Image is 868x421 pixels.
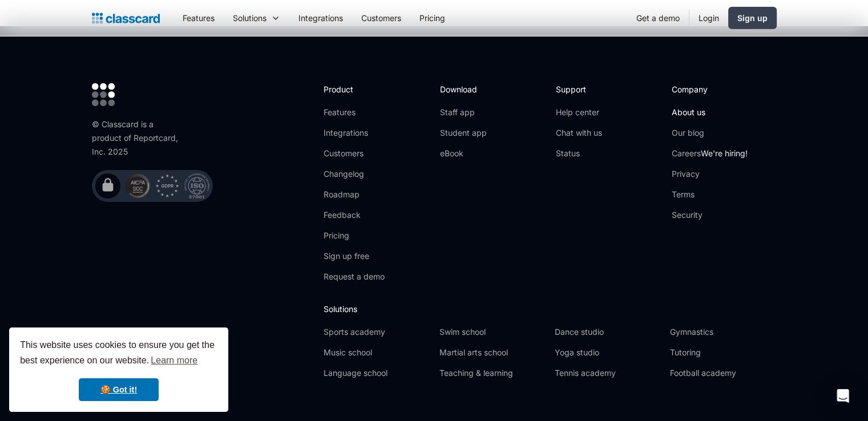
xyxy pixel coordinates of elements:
[555,347,661,358] a: Yoga studio
[439,347,545,358] a: Martial arts school
[672,209,748,221] a: Security
[670,367,776,379] a: Football academy
[92,118,183,159] div: © Classcard is a product of Reportcard, Inc. 2025
[556,107,602,118] a: Help center
[79,378,159,401] a: dismiss cookie message
[701,148,748,158] span: We're hiring!
[324,127,385,139] a: Integrations
[410,5,454,31] a: Pricing
[324,83,385,95] h2: Product
[92,10,160,26] a: home
[324,107,385,118] a: Features
[689,5,728,31] a: Login
[670,326,776,338] a: Gymnastics
[324,189,385,200] a: Roadmap
[672,168,748,180] a: Privacy
[173,5,224,31] a: Features
[20,338,217,369] span: This website uses cookies to ensure you get the best experience on our website.
[324,271,385,282] a: Request a demo
[439,83,486,95] h2: Download
[556,148,602,159] a: Status
[352,5,410,31] a: Customers
[829,382,857,410] div: Open Intercom Messenger
[324,326,430,338] a: Sports academy
[672,189,748,200] a: Terms
[670,347,776,358] a: Tutoring
[324,250,385,262] a: Sign up free
[556,83,602,95] h2: Support
[324,168,385,180] a: Changelog
[289,5,352,31] a: Integrations
[627,5,689,31] a: Get a demo
[672,148,748,159] a: CareersWe're hiring!
[324,209,385,221] a: Feedback
[233,12,267,24] div: Solutions
[672,127,748,139] a: Our blog
[439,326,545,338] a: Swim school
[728,7,777,29] a: Sign up
[555,326,661,338] a: Dance studio
[555,367,661,379] a: Tennis academy
[439,148,486,159] a: eBook
[149,352,199,369] a: learn more about cookies
[324,148,385,159] a: Customers
[9,327,228,412] div: cookieconsent
[224,5,289,31] div: Solutions
[324,347,430,358] a: Music school
[324,230,385,241] a: Pricing
[324,303,776,315] h2: Solutions
[556,127,602,139] a: Chat with us
[439,127,486,139] a: Student app
[672,107,748,118] a: About us
[439,367,545,379] a: Teaching & learning
[324,367,430,379] a: Language school
[439,107,486,118] a: Staff app
[737,12,768,24] div: Sign up
[672,83,748,95] h2: Company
